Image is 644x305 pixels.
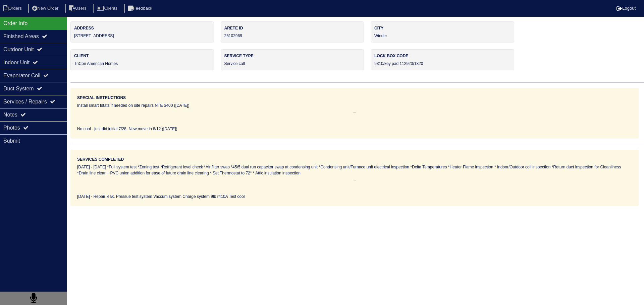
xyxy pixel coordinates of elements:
[221,49,364,70] div: Service call
[371,49,514,70] div: 9310/key pad 112923/1820
[65,4,92,13] li: Users
[77,126,632,132] div: No cool - just did initial 7/28. New move in 8/12 ([DATE])
[70,49,214,70] div: TriCon American Homes
[224,25,361,31] label: Arete ID
[124,4,158,13] li: Feedback
[371,21,514,43] div: Winder
[74,25,210,31] label: Address
[77,164,632,176] div: [DATE] - [DATE] *Full system test *Zoning test *Refrigerant level check *Air filter swap *45/5 du...
[93,6,123,11] a: Clients
[374,53,511,59] label: Lock box code
[77,95,126,101] label: Special Instructions
[374,25,511,31] label: City
[28,4,64,13] li: New Order
[77,194,632,200] div: [DATE] - Repair leak. Pressue test system Vaccum system Charge system 9lb r410A Test cool
[224,53,361,59] label: Service Type
[77,102,632,108] div: Install smart tstats if needed on site repairs NTE $400 ([DATE])
[65,6,92,11] a: Users
[616,6,636,11] a: Logout
[77,156,124,162] label: Services Completed
[74,53,210,59] label: Client
[70,21,214,43] div: [STREET_ADDRESS]
[221,21,364,43] div: 25102969
[93,4,123,13] li: Clients
[28,6,64,11] a: New Order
